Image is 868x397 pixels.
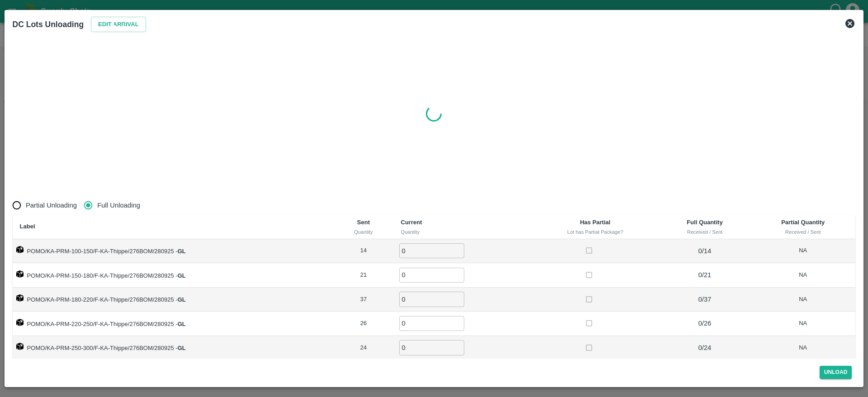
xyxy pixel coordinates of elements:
strong: GL [178,296,186,303]
b: Full Quantity [687,219,722,226]
div: Received / Sent [666,227,743,236]
td: 24 [333,336,393,360]
div: Lot has Partial Package? [538,227,651,236]
td: 26 [333,312,393,336]
div: Quantity [340,227,386,236]
strong: GL [178,321,186,327]
strong: GL [178,272,186,279]
input: 0 [399,340,464,355]
td: NA [750,263,855,288]
input: 0 [399,268,464,283]
div: Received / Sent [758,227,848,236]
b: Has Partial [580,219,610,226]
strong: GL [178,248,186,255]
b: Current [401,219,422,226]
td: POMO/KA-PRM-180-220/F-KA-Thippe/276BOM/280925 - [13,288,334,312]
td: 14 [333,239,393,263]
td: POMO/KA-PRM-250-300/F-KA-Thippe/276BOM/280925 - [13,336,334,360]
td: POMO/KA-PRM-220-250/F-KA-Thippe/276BOM/280925 - [13,312,334,336]
b: Partial Quantity [781,219,825,226]
td: NA [750,312,855,336]
input: 0 [399,243,464,258]
img: box [16,270,24,278]
td: POMO/KA-PRM-100-150/F-KA-Thippe/276BOM/280925 - [13,239,334,263]
td: 21 [333,263,393,288]
td: 37 [333,288,393,312]
button: Unload [820,366,852,379]
p: 0 / 24 [663,343,747,353]
span: Full Unloading [97,200,140,210]
img: box [16,319,24,326]
img: box [16,294,24,302]
input: 0 [399,316,464,331]
td: NA [750,239,855,263]
div: Quantity [401,227,524,236]
span: Partial Unloading [26,200,77,210]
p: 0 / 37 [663,294,747,304]
img: box [16,246,24,253]
p: 0 / 21 [663,270,747,280]
img: box [16,343,24,350]
td: NA [750,288,855,312]
td: NA [750,336,855,360]
b: Sent [357,219,370,226]
strong: GL [178,345,186,351]
input: 0 [399,292,464,307]
td: POMO/KA-PRM-150-180/F-KA-Thippe/276BOM/280925 - [13,263,334,288]
b: Label [20,223,35,230]
b: DC Lots Unloading [13,20,84,29]
button: Edit Arrival [91,17,146,33]
p: 0 / 26 [663,318,747,328]
p: 0 / 14 [663,246,747,256]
